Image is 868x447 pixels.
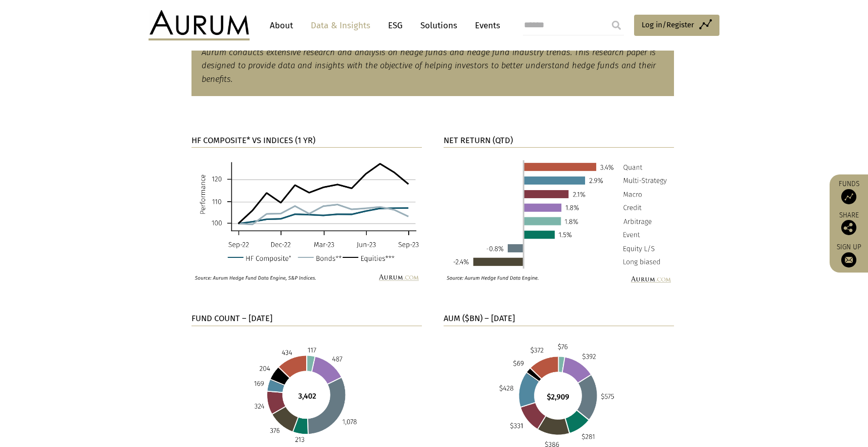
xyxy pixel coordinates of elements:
[149,10,250,40] img: Aurum
[415,16,462,35] a: Solutions
[444,314,515,323] strong: AUM ($BN) – [DATE]
[841,252,856,267] img: Sign up to our newsletter
[835,212,863,235] div: Share
[634,15,719,36] a: Log in/Register
[191,136,315,145] strong: HF COMPOSITE* VS INDICES (1 YR)
[835,243,863,267] a: Sign up
[835,180,863,204] a: Funds
[642,19,694,31] span: Log in/Register
[841,189,856,204] img: Access Funds
[191,314,272,323] strong: FUND COUNT – [DATE]
[444,136,513,145] strong: NET RETURN (QTD)
[202,48,656,84] em: Aurum conducts extensive research and analysis on hedge funds and hedge fund industry trends. Thi...
[470,16,500,35] a: Events
[306,16,375,35] a: Data & Insights
[383,16,408,35] a: ESG
[841,220,856,235] img: Share this post
[265,16,298,35] a: About
[606,15,626,35] input: Submit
